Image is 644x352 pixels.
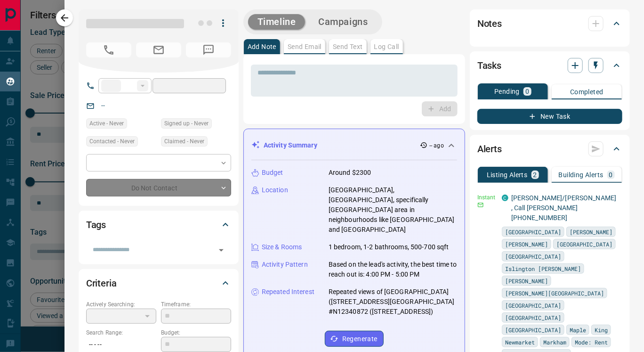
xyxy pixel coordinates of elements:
span: [GEOGRAPHIC_DATA] [505,313,561,322]
span: Signed up - Never [164,119,209,128]
p: Building Alerts [559,172,604,178]
h2: Alerts [477,141,502,156]
p: 1 bedroom, 1-2 bathrooms, 500-700 sqft [329,242,449,252]
p: -- ago [429,141,444,150]
span: [GEOGRAPHIC_DATA] [556,239,612,249]
span: Newmarket [505,337,535,347]
p: Add Note [248,43,276,50]
div: condos.ca [502,195,508,201]
a: [PERSON_NAME]/[PERSON_NAME] , Call [PERSON_NAME] [PHONE_NUMBER] [511,194,617,221]
p: Search Range: [86,328,156,337]
p: Around $2300 [329,168,371,178]
span: No Number [86,42,131,57]
button: Open [215,244,228,257]
button: New Task [477,109,622,124]
p: 0 [525,88,529,95]
a: -- [101,102,105,109]
span: [GEOGRAPHIC_DATA] [505,252,561,261]
p: Listing Alerts [487,172,528,178]
svg: Email [477,202,484,208]
p: Timeframe: [161,300,231,309]
span: [GEOGRAPHIC_DATA] [505,227,561,237]
span: Maple [570,325,586,335]
div: Activity Summary-- ago [251,137,457,154]
div: Do Not Contact [86,179,231,196]
h2: Notes [477,16,502,31]
p: Budget: [161,328,231,337]
span: Contacted - Never [89,137,135,146]
p: Pending [494,88,520,95]
span: Active - Never [89,119,124,128]
p: Activity Summary [264,140,317,150]
p: Activity Pattern [262,260,308,270]
p: 0 [609,172,613,178]
button: Regenerate [325,331,384,347]
p: Based on the lead's activity, the best time to reach out is: 4:00 PM - 5:00 PM [329,260,457,279]
p: [GEOGRAPHIC_DATA], [GEOGRAPHIC_DATA], specifically [GEOGRAPHIC_DATA] area in neighbourhoods like ... [329,185,457,235]
div: Criteria [86,272,231,295]
div: Tasks [477,54,622,77]
p: Size & Rooms [262,242,302,252]
span: [PERSON_NAME][GEOGRAPHIC_DATA] [505,288,604,298]
span: [GEOGRAPHIC_DATA] [505,325,561,335]
p: Budget [262,168,283,178]
div: Alerts [477,138,622,160]
button: Timeline [248,14,306,30]
span: Claimed - Never [164,137,204,146]
h2: Criteria [86,276,117,291]
span: King [595,325,608,335]
p: 2 [533,172,537,178]
p: Repeated views of [GEOGRAPHIC_DATA] ([STREET_ADDRESS][GEOGRAPHIC_DATA] #N12340872 ([STREET_ADDRESS]) [329,287,457,317]
div: Notes [477,12,622,35]
p: Instant [477,193,496,202]
button: Campaigns [309,14,377,30]
h2: Tasks [477,58,501,73]
div: Tags [86,213,231,236]
span: [PERSON_NAME] [570,227,612,237]
p: Actively Searching: [86,300,156,309]
p: Completed [570,89,604,95]
span: No Number [186,42,231,57]
span: [PERSON_NAME] [505,276,548,286]
span: Islington [PERSON_NAME] [505,264,581,273]
span: Markham [543,337,566,347]
span: [GEOGRAPHIC_DATA] [505,301,561,310]
h2: Tags [86,217,106,232]
span: Mode: Rent [575,337,608,347]
span: [PERSON_NAME] [505,239,548,249]
span: No Email [136,42,181,57]
p: Location [262,185,288,195]
p: Repeated Interest [262,287,314,297]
